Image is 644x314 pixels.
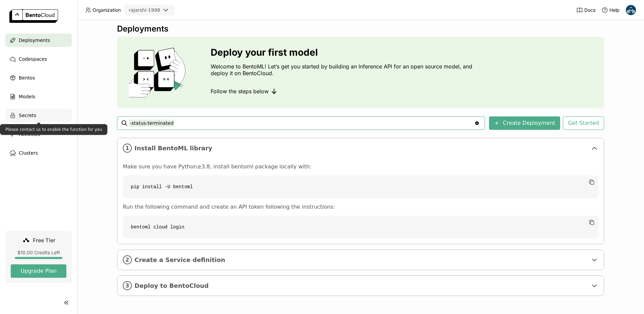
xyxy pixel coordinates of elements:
span: Free Tier [33,237,55,244]
a: Secrets [5,109,72,122]
img: logo [9,9,58,23]
a: Models [5,90,72,103]
div: 3Deploy to BentoCloud [117,276,604,296]
button: Upgrade Plan [11,264,66,278]
code: bentoml cloud login [123,216,598,239]
i: 1 [123,144,132,153]
p: Welcome to BentoML! Let’s get you started by building an Inference API for an open source model, ... [211,63,476,76]
a: Clusters [5,146,72,160]
a: Free Tier$10.00 Credits LeftUpgrade Plan [5,231,72,283]
code: pip install -U bentoml [123,175,598,198]
input: Selected rajarshi-1998. [161,7,161,14]
img: cover onboarding [122,47,195,98]
div: Help [601,7,620,13]
span: Clusters [19,149,38,157]
span: Follow the steps below [211,88,269,95]
span: Install BentoML library [135,145,588,152]
span: Deploy to BentoCloud [135,282,588,290]
i: 2 [123,255,132,264]
div: rajarshi-1998 [129,7,160,13]
a: Deployments [5,34,72,47]
div: Deployments [117,24,604,34]
button: Create Deployment [489,116,560,130]
span: Secrets [19,111,36,119]
span: Models [19,93,35,101]
input: Search [129,118,474,128]
div: 2Create a Service definition [117,250,604,270]
a: Codespaces [5,52,72,66]
img: Rajarshi Chatterjee [626,5,636,15]
p: Make sure you have Python≥3.8, install bentoml package locally with: [123,163,598,170]
div: $10.00 Credits Left [11,250,66,256]
a: Docs [576,7,595,13]
p: Run the following command and create an API token following the instructions: [123,204,598,210]
span: Docs [584,7,595,13]
span: Create a Service definition [135,256,588,264]
span: Bentos [19,74,35,82]
span: Deployments [19,36,50,44]
a: Bentos [5,71,72,85]
span: Organization [93,7,121,13]
span: Codespaces [19,55,47,63]
button: Get Started [563,116,604,130]
span: Help [609,7,620,13]
div: 1Install BentoML library [117,138,604,158]
svg: Clear value [474,120,480,126]
h3: Deploy your first model [211,47,476,58]
i: 3 [123,281,132,290]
